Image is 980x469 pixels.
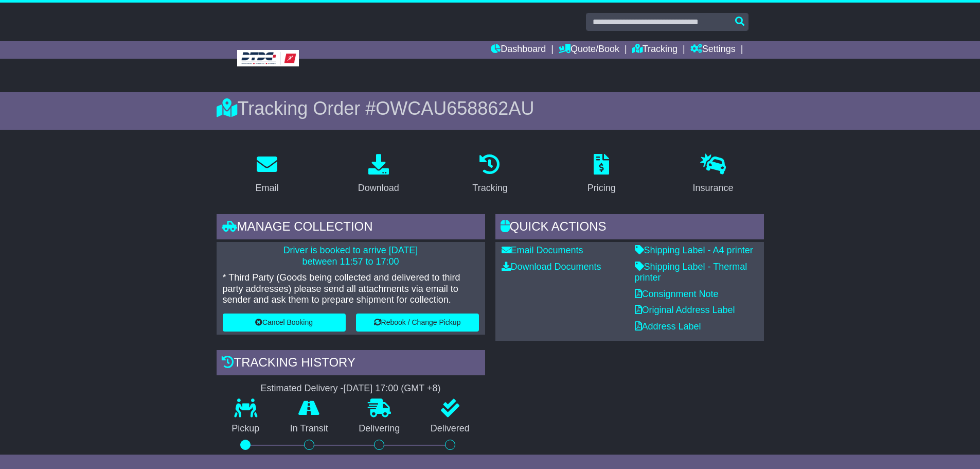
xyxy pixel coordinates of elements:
[559,41,619,59] a: Quote/Book
[587,181,616,195] div: Pricing
[690,41,736,59] a: Settings
[502,262,601,272] a: Download Documents
[275,423,344,435] p: In Transit
[248,150,285,199] a: Email
[223,272,479,306] p: * Third Party (Goods being collected and delivered to third party addresses) please send all atta...
[217,350,485,378] div: Tracking history
[415,423,485,435] p: Delivered
[635,305,735,315] a: Original Address Label
[635,289,719,299] a: Consignment Note
[635,262,747,283] a: Shipping Label - Thermal printer
[217,423,275,435] p: Pickup
[686,150,740,199] a: Insurance
[223,245,479,267] p: Driver is booked to arrive [DATE] between 11:57 to 17:00
[472,181,507,195] div: Tracking
[635,245,753,255] a: Shipping Label - A4 printer
[466,150,514,199] a: Tracking
[358,181,399,195] div: Download
[502,245,583,255] a: Email Documents
[635,321,701,332] a: Address Label
[223,314,346,332] button: Cancel Booking
[217,383,485,394] div: Estimated Delivery -
[356,314,479,332] button: Rebook / Change Pickup
[344,423,416,435] p: Delivering
[255,181,278,195] div: Email
[217,97,764,119] div: Tracking Order #
[491,41,546,59] a: Dashboard
[693,181,734,195] div: Insurance
[344,383,441,394] div: [DATE] 17:00 (GMT +8)
[376,98,534,119] span: OWCAU658862AU
[632,41,678,59] a: Tracking
[581,150,622,199] a: Pricing
[495,214,764,242] div: Quick Actions
[217,214,485,242] div: Manage collection
[351,150,406,199] a: Download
